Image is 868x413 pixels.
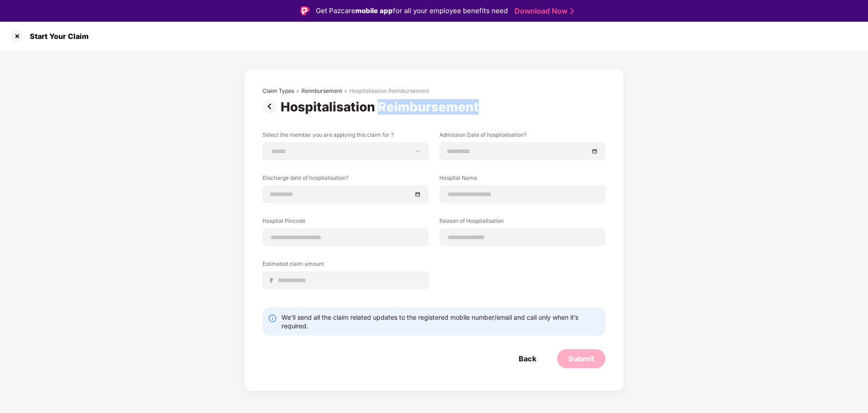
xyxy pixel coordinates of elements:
div: Get Pazcare for all your employee benefits need [316,5,508,16]
div: Hospitalisation Reimbursement [349,87,429,95]
div: Claim Types [262,87,294,95]
img: Logo [300,6,310,15]
a: Download Now [515,6,571,16]
div: > [296,87,300,95]
label: Estimated claim amount [262,260,429,271]
div: Submit [568,354,594,364]
span: ₹ [270,276,277,285]
label: Admission Date of hospitalisation? [439,131,606,142]
div: Reimbursement [301,87,342,95]
label: Discharge date of hospitalisation? [262,174,429,185]
div: Hospitalisation Reimbursement [281,99,482,115]
img: Stroke [570,6,574,16]
label: Hospital Pincode [262,217,429,228]
label: Hospital Name [439,174,606,185]
img: svg+xml;base64,PHN2ZyBpZD0iUHJldi0zMngzMiIgeG1sbnM9Imh0dHA6Ly93d3cudzMub3JnLzIwMDAvc3ZnIiB3aWR0aD... [262,99,281,114]
div: Start Your Claim [24,32,89,41]
img: svg+xml;base64,PHN2ZyBpZD0iSW5mby0yMHgyMCIgeG1sbnM9Imh0dHA6Ly93d3cudzMub3JnLzIwMDAvc3ZnIiB3aWR0aD... [268,314,277,323]
label: Reason of Hospitalisation [439,217,606,228]
strong: mobile app [355,6,393,15]
label: Select the member you are applying this claim for ? [262,131,429,142]
div: Back [519,354,536,364]
div: We’ll send all the claim related updates to the registered mobile number/email and call only when... [281,313,600,330]
div: > [344,87,348,95]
